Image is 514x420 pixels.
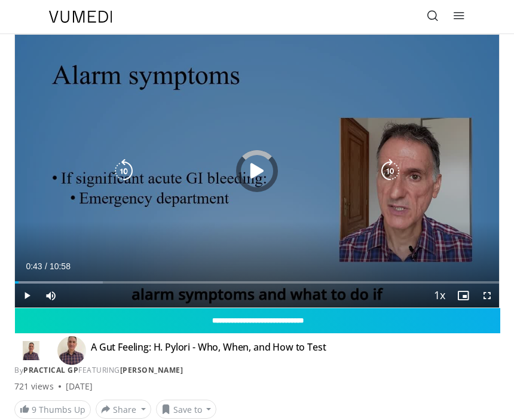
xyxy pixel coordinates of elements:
span: 721 views [14,381,54,392]
button: Fullscreen [475,284,499,308]
h4: A Gut Feeling: H. Pylori - Who, When, and How to Test [91,341,326,360]
div: By FEATURING [14,365,500,376]
button: Enable picture-in-picture mode [451,284,475,308]
a: [PERSON_NAME] [120,365,183,375]
button: Play [15,284,39,308]
span: 10:58 [50,261,71,271]
a: Practical GP [23,365,78,375]
div: Progress Bar [15,281,499,284]
span: 0:43 [26,261,42,271]
span: / [45,261,47,271]
img: Avatar [57,336,86,365]
button: Share [96,400,151,419]
button: Mute [39,284,63,308]
img: Practical GP [14,341,48,360]
button: Playback Rate [427,284,451,308]
div: [DATE] [66,381,93,392]
a: 9 Thumbs Up [14,400,91,419]
button: Save to [156,400,217,419]
span: 9 [32,404,36,415]
video-js: Video Player [15,35,499,308]
img: VuMedi Logo [49,11,112,23]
